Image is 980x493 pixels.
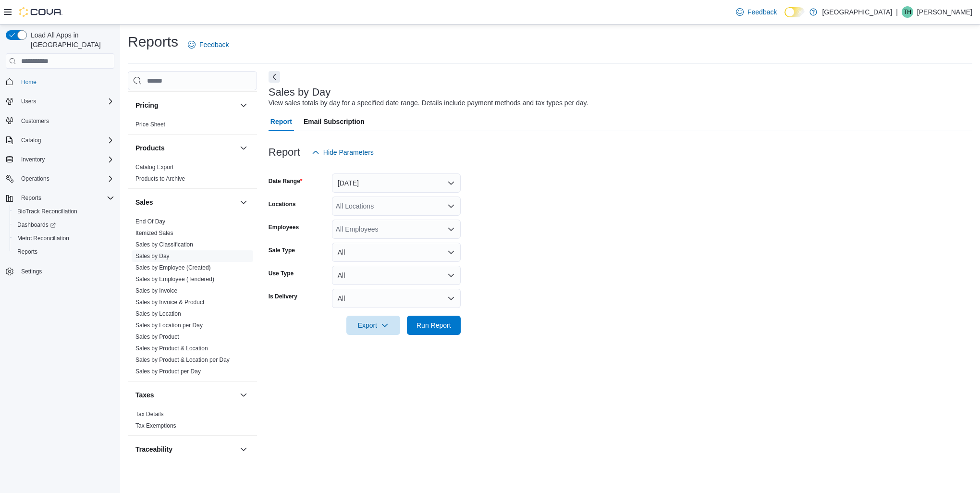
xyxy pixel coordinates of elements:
button: Sales [135,197,236,207]
a: Tax Exemptions [135,422,176,429]
input: Dark Mode [784,7,805,17]
span: Sales by Location [135,310,181,318]
a: Sales by Product per Day [135,368,201,375]
a: Sales by Day [135,253,170,259]
span: Tax Exemptions [135,422,176,430]
span: Export [352,316,394,335]
h3: Sales [135,197,153,207]
button: Operations [17,173,53,185]
span: Products to Archive [135,175,185,183]
span: Settings [21,268,42,275]
label: Employees [269,223,299,231]
p: | [896,6,898,18]
button: Operations [2,172,118,185]
a: Dashboards [13,219,60,231]
button: Customers [2,114,118,128]
span: Itemized Sales [135,229,173,237]
span: Sales by Product & Location [135,345,208,352]
a: Reports [13,246,41,258]
span: Reports [21,194,41,202]
span: Feedback [199,40,229,49]
span: Operations [21,175,49,183]
span: TH [904,6,911,18]
button: Reports [17,192,45,204]
span: Sales by Location per Day [135,321,203,329]
span: BioTrack Reconciliation [13,206,114,217]
span: Inventory [17,154,114,165]
span: Sales by Day [135,252,170,260]
span: Users [21,98,36,105]
button: Sales [238,197,249,208]
button: Next [269,71,280,83]
a: Sales by Product [135,333,179,340]
button: Traceability [135,444,236,454]
a: Sales by Location [135,310,181,317]
span: Dark Mode [784,17,785,18]
span: Dashboards [17,221,56,229]
a: Metrc Reconciliation [13,233,73,244]
a: Itemized Sales [135,230,173,236]
span: Catalog [21,136,41,144]
button: Inventory [2,153,118,166]
button: Pricing [238,99,249,111]
a: Price Sheet [135,121,165,128]
span: Users [17,96,114,107]
span: Report [270,112,292,131]
button: [DATE] [332,173,461,193]
span: Dashboards [13,219,114,231]
label: Is Delivery [269,293,297,300]
button: Taxes [238,389,249,401]
button: Reports [10,245,118,259]
span: Tax Details [135,410,164,418]
a: Products to Archive [135,175,185,182]
a: Sales by Product & Location [135,345,208,352]
span: End Of Day [135,218,165,225]
a: Feedback [184,35,233,54]
p: [PERSON_NAME] [917,6,972,18]
button: Pricing [135,100,236,110]
h3: Products [135,143,165,153]
label: Locations [269,200,296,208]
h1: Reports [128,32,178,51]
a: Customers [17,115,53,127]
p: [GEOGRAPHIC_DATA] [822,6,892,18]
a: Sales by Invoice & Product [135,299,204,306]
a: Tax Details [135,411,164,418]
div: Tom Hayden [902,6,913,18]
button: Traceability [238,444,249,455]
button: Users [2,95,118,108]
button: All [332,289,461,308]
div: Pricing [128,119,257,134]
button: Run Report [407,316,461,335]
button: Hide Parameters [308,143,378,162]
div: Sales [128,216,257,381]
button: Taxes [135,390,236,400]
img: Cova [19,7,62,17]
span: Catalog Export [135,163,173,171]
span: Sales by Product [135,333,179,341]
a: Sales by Invoice [135,287,177,294]
span: Operations [17,173,114,185]
span: Catalog [17,135,114,146]
a: Feedback [732,2,781,22]
button: Inventory [17,154,49,165]
a: Sales by Product & Location per Day [135,357,230,363]
span: Sales by Invoice [135,287,177,295]
span: Metrc Reconciliation [17,234,69,242]
button: Users [17,96,40,107]
span: Feedback [747,7,777,17]
span: Customers [21,117,49,125]
a: Home [17,76,40,88]
span: Reports [13,246,114,258]
button: Open list of options [447,202,455,210]
button: Open list of options [447,225,455,233]
span: Sales by Employee (Tendered) [135,275,214,283]
span: Hide Parameters [323,148,374,157]
span: Sales by Employee (Created) [135,264,211,271]
span: Email Subscription [304,112,365,131]
span: Reports [17,248,37,256]
a: BioTrack Reconciliation [13,206,81,217]
button: All [332,266,461,285]
nav: Complex example [6,71,114,303]
a: Settings [17,266,46,277]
